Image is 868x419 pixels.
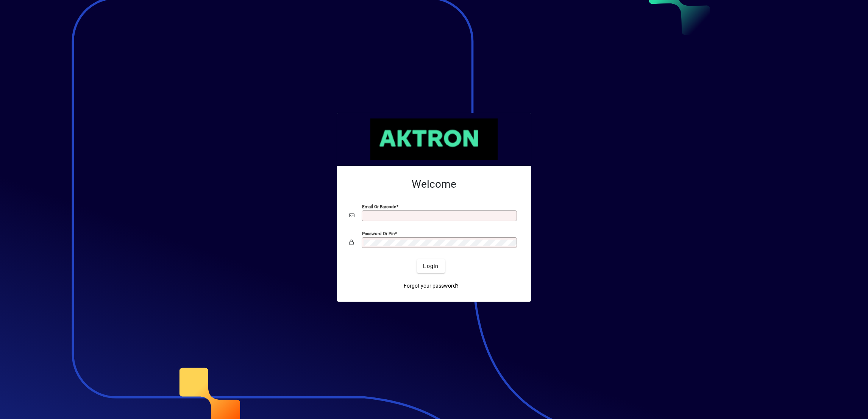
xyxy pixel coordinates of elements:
a: Forgot your password? [401,279,462,293]
button: Login [417,259,445,273]
mat-label: Email or Barcode [362,204,396,209]
span: Forgot your password? [404,282,459,290]
mat-label: Password or Pin [362,231,395,236]
span: Login [423,262,439,270]
h2: Welcome [349,178,519,191]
